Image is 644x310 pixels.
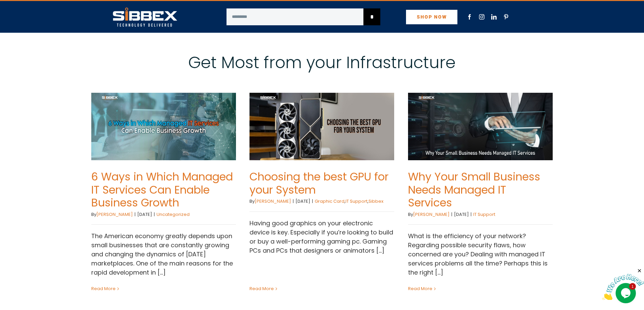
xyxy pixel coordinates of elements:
a: Graphic Card [315,198,344,204]
a: IT Support [345,198,367,204]
span: [DATE] [137,211,152,218]
a: Why Your Small Business Needs Managed IT Services [408,93,553,161]
a: Choosing the best GPU for your System [249,169,388,197]
a: [PERSON_NAME] [413,211,450,218]
span: [DATE] [295,198,310,204]
a: Why Your Small Business Needs Managed IT Services [408,169,540,210]
a: More on Choosing the best GPU for your System [249,285,274,292]
input: Search [363,8,380,25]
a: More on 6 Ways in Which Managed IT Services Can Enable Business Growth [91,285,116,292]
a: More on Why Your Small Business Needs Managed IT Services [408,285,432,292]
p: The American economy greatly depends upon small businesses that are constantly growing and changi... [91,231,236,277]
img: Manage It Services [408,93,553,161]
a: pinterest [503,14,509,20]
a: 6 Ways in Which Managed IT Services Can Enable Business Growth [91,169,233,210]
a: Shop Now [406,10,457,24]
a: Choosing the best GPU for your System [249,93,395,161]
span: | [291,198,295,204]
a: Uncategorized [157,211,190,218]
input: Search... [226,8,363,25]
a: [PERSON_NAME] [96,211,133,218]
img: Graphic Cards [249,93,395,161]
span: | [133,211,137,218]
a: IT Support [473,211,495,218]
span: Shop Now [417,14,447,20]
p: By [408,211,553,225]
a: linkedin [491,14,497,20]
iframe: chat widget [602,268,644,300]
span: [DATE] [454,211,469,218]
span: | [152,211,157,218]
span: | [310,198,315,204]
p: By , , [249,198,395,212]
p: By [91,211,236,225]
a: 6 Ways in Which Managed IT Services Can Enable Business Growth [91,93,236,161]
a: instagram [479,14,484,20]
p: Having good graphics on your electronic device is key. Especially if you’re looking to build or b... [249,219,395,255]
p: What is the efficiency of your network? Regarding possible security flaws, how concerned are you?... [408,231,553,277]
a: facebook [467,14,472,20]
h1: Get Most from your Infrastructure [91,53,553,73]
a: [PERSON_NAME] [255,198,291,204]
a: Sibbex [368,198,383,204]
span: | [450,211,454,218]
span: | [469,211,473,218]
